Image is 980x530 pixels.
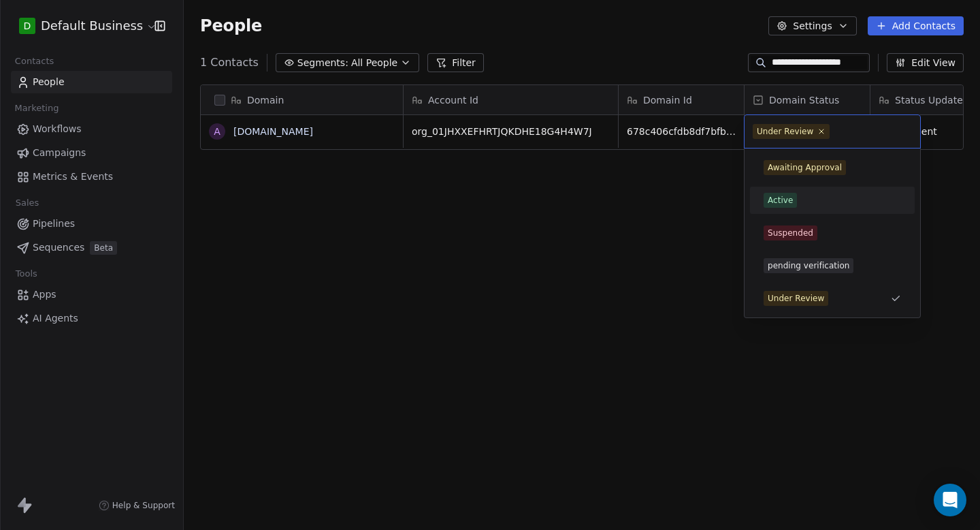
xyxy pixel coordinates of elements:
[768,292,824,305] div: Under Review
[757,125,813,138] div: Under Review
[768,260,849,272] div: pending verification
[768,227,813,239] div: Suspended
[768,194,793,206] div: Active
[750,154,915,312] div: Suggestions
[768,161,842,174] div: Awaiting Approval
